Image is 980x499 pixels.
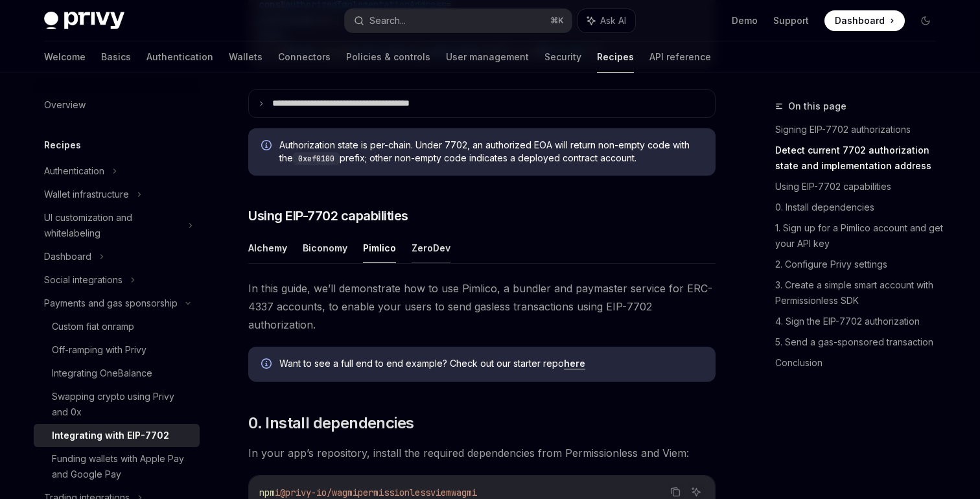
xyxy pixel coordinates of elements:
img: dark logo [44,12,124,30]
div: Wallet infrastructure [44,187,129,202]
a: Security [544,41,581,73]
button: ZeroDev [412,233,450,263]
span: In your app’s repository, install the required dependencies from Permissionless and Viem: [248,444,716,462]
div: Off-ramping with Privy [52,342,146,358]
span: wagmi [451,487,477,498]
a: Overview [34,93,200,117]
button: Biconomy [303,233,347,263]
a: here [564,358,585,369]
a: Swapping crypto using Privy and 0x [34,385,200,424]
a: Conclusion [775,353,946,373]
h5: Recipes [44,137,81,153]
div: Integrating OneBalance [52,366,152,381]
div: Search... [369,13,406,29]
span: viem [430,487,451,498]
a: Integrating with EIP-7702 [34,424,200,447]
a: Support [773,14,809,27]
a: 0. Install dependencies [775,197,946,218]
div: Funding wallets with Apple Pay and Google Pay [52,451,192,482]
span: 0. Install dependencies [248,413,414,434]
a: Integrating OneBalance [34,362,200,385]
a: Welcome [44,41,86,73]
a: Connectors [278,41,331,73]
span: In this guide, we’ll demonstrate how to use Pimlico, a bundler and paymaster service for ERC-4337... [248,279,716,334]
code: 0xef0100 [293,152,340,165]
a: API reference [649,41,711,73]
div: Overview [44,97,86,113]
span: npm [259,487,275,498]
div: Custom fiat onramp [52,319,134,334]
svg: Info [261,140,274,153]
span: permissionless [358,487,430,498]
a: Detect current 7702 authorization state and implementation address [775,140,946,176]
a: 5. Send a gas-sponsored transaction [775,332,946,353]
span: @privy-io/wagmi [280,487,358,498]
div: Payments and gas sponsorship [44,296,178,311]
svg: Info [261,358,274,371]
button: Toggle dark mode [915,10,936,31]
span: Dashboard [835,14,885,27]
span: i [275,487,280,498]
span: Ask AI [600,14,626,27]
a: 2. Configure Privy settings [775,254,946,275]
a: Basics [101,41,131,73]
a: Policies & controls [346,41,430,73]
a: Dashboard [824,10,905,31]
a: Signing EIP-7702 authorizations [775,119,946,140]
a: Wallets [229,41,262,73]
span: Using EIP-7702 capabilities [248,207,408,225]
a: Authentication [146,41,213,73]
button: Ask AI [578,9,635,32]
button: Alchemy [248,233,287,263]
div: Integrating with EIP-7702 [52,428,169,443]
a: 4. Sign the EIP-7702 authorization [775,311,946,332]
a: Funding wallets with Apple Pay and Google Pay [34,447,200,486]
div: Dashboard [44,249,91,264]
a: Custom fiat onramp [34,315,200,338]
a: 1. Sign up for a Pimlico account and get your API key [775,218,946,254]
span: On this page [788,99,846,114]
div: Authentication [44,163,104,179]
a: Using EIP-7702 capabilities [775,176,946,197]
span: ⌘ K [550,16,564,26]
div: UI customization and whitelabeling [44,210,180,241]
button: Pimlico [363,233,396,263]
a: Recipes [597,41,634,73]
a: Demo [732,14,758,27]
a: 3. Create a simple smart account with Permissionless SDK [775,275,946,311]
div: Swapping crypto using Privy and 0x [52,389,192,420]
a: Off-ramping with Privy [34,338,200,362]
button: Search...⌘K [345,9,572,32]
a: User management [446,41,529,73]
div: Social integrations [44,272,122,288]
span: Want to see a full end to end example? Check out our starter repo [279,357,703,370]
span: Authorization state is per-chain. Under 7702, an authorized EOA will return non-empty code with t... [279,139,703,165]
